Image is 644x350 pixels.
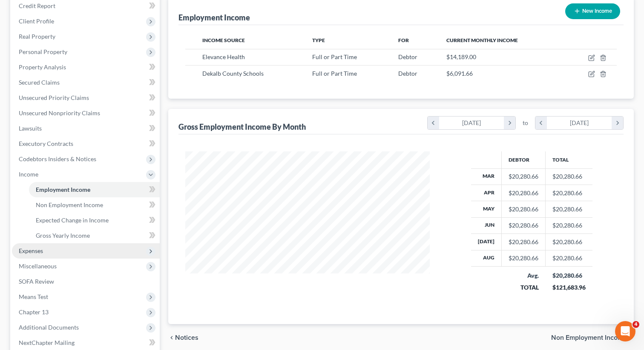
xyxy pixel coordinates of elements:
[36,232,90,239] span: Gross Yearly Income
[509,172,538,181] div: $20,280.66
[19,140,73,147] span: Executory Contracts
[547,117,612,129] div: [DATE]
[439,117,504,129] div: [DATE]
[398,37,409,43] span: For
[19,324,79,331] span: Additional Documents
[19,33,55,40] span: Real Property
[12,121,160,136] a: Lawsuits
[446,70,473,77] span: $6,091.66
[551,334,627,341] span: Non Employment Income
[546,217,592,233] td: $20,280.66
[546,168,592,185] td: $20,280.66
[552,283,586,292] div: $121,683.96
[202,70,264,77] span: Dekalb County Schools
[612,117,623,129] i: chevron_right
[471,185,502,201] th: Apr
[178,12,250,23] div: Employment Income
[19,339,75,346] span: NextChapter Mailing
[312,53,357,60] span: Full or Part Time
[509,271,539,280] div: Avg.
[546,151,592,168] th: Total
[36,216,109,224] span: Expected Change in Income
[446,37,518,43] span: Current Monthly Income
[19,17,54,25] span: Client Profile
[19,125,42,132] span: Lawsuits
[552,271,586,280] div: $20,280.66
[29,228,160,243] a: Gross Yearly Income
[446,53,476,60] span: $14,189.00
[12,105,160,121] a: Unsecured Nonpriority Claims
[428,117,439,129] i: chevron_left
[535,117,547,129] i: chevron_left
[546,234,592,250] td: $20,280.66
[19,278,54,285] span: SOFA Review
[565,3,620,19] button: New Income
[509,238,538,246] div: $20,280.66
[168,334,175,341] i: chevron_left
[29,182,160,197] a: Employment Income
[19,247,43,254] span: Expenses
[12,60,160,75] a: Property Analysis
[19,171,38,178] span: Income
[19,79,60,86] span: Secured Claims
[29,213,160,228] a: Expected Change in Income
[12,75,160,90] a: Secured Claims
[471,250,502,266] th: Aug
[19,2,55,9] span: Credit Report
[509,205,538,213] div: $20,280.66
[504,117,515,129] i: chevron_right
[202,37,245,43] span: Income Source
[19,262,57,270] span: Miscellaneous
[175,334,198,341] span: Notices
[546,250,592,266] td: $20,280.66
[36,201,103,208] span: Non Employment Income
[19,293,48,300] span: Means Test
[551,334,634,341] button: Non Employment Income chevron_right
[312,37,325,43] span: Type
[19,48,67,55] span: Personal Property
[12,274,160,289] a: SOFA Review
[12,136,160,151] a: Executory Contracts
[615,321,635,341] iframe: Intercom live chat
[509,221,538,230] div: $20,280.66
[19,155,96,162] span: Codebtors Insiders & Notices
[398,70,417,77] span: Debtor
[19,63,66,71] span: Property Analysis
[178,122,306,132] div: Gross Employment Income By Month
[471,168,502,185] th: Mar
[312,70,357,77] span: Full or Part Time
[632,321,639,328] span: 4
[19,109,100,117] span: Unsecured Nonpriority Claims
[509,283,539,292] div: TOTAL
[202,53,245,60] span: Elevance Health
[509,254,538,262] div: $20,280.66
[398,53,417,60] span: Debtor
[546,201,592,217] td: $20,280.66
[19,94,89,101] span: Unsecured Priority Claims
[36,186,90,193] span: Employment Income
[19,308,49,316] span: Chapter 13
[546,185,592,201] td: $20,280.66
[471,201,502,217] th: May
[523,119,528,127] span: to
[12,90,160,105] a: Unsecured Priority Claims
[29,197,160,213] a: Non Employment Income
[502,151,546,168] th: Debtor
[509,189,538,197] div: $20,280.66
[168,334,198,341] button: chevron_left Notices
[471,217,502,233] th: Jun
[471,234,502,250] th: [DATE]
